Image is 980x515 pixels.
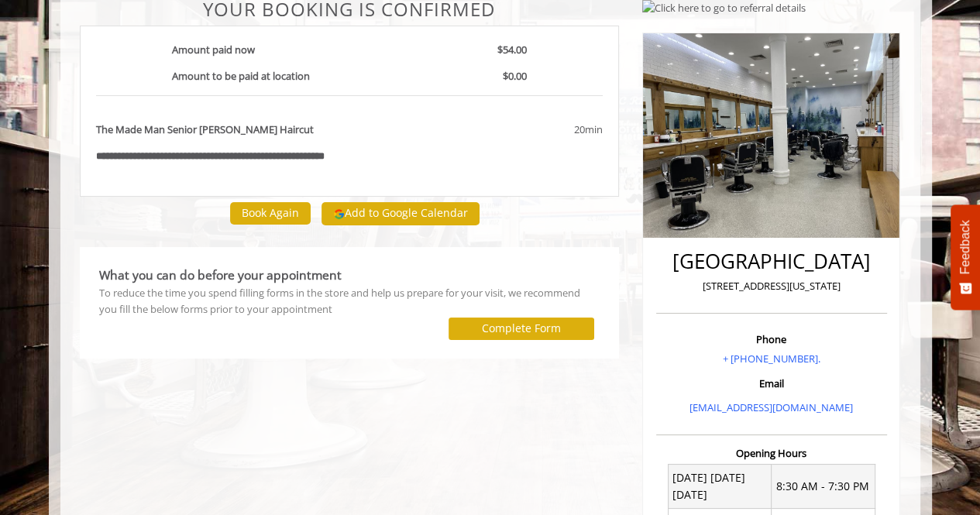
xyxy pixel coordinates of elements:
[172,69,310,83] b: Amount to be paid at location
[322,202,480,225] button: Add to Google Calendar
[660,250,883,273] h2: [GEOGRAPHIC_DATA]
[951,204,980,310] button: Feedback - Show survey
[172,43,255,57] b: Amount paid now
[449,318,594,340] button: Complete Form
[656,448,887,458] h3: Opening Hours
[99,285,600,318] div: To reduce the time you spend filling forms in the store and help us prepare for your visit, we re...
[96,122,314,138] b: The Made Man Senior [PERSON_NAME] Haircut
[230,202,311,225] button: Book Again
[689,400,853,414] a: [EMAIL_ADDRESS][DOMAIN_NAME]
[723,352,820,366] a: + [PHONE_NUMBER].
[497,43,527,57] b: $54.00
[503,69,527,83] b: $0.00
[449,122,603,138] div: 20min
[958,220,972,274] span: Feedback
[660,378,883,389] h3: Email
[482,322,561,335] label: Complete Form
[668,465,772,508] td: [DATE] [DATE] [DATE]
[99,266,342,283] b: What you can do before your appointment
[660,334,883,345] h3: Phone
[772,465,875,508] td: 8:30 AM - 7:30 PM
[660,278,883,294] p: [STREET_ADDRESS][US_STATE]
